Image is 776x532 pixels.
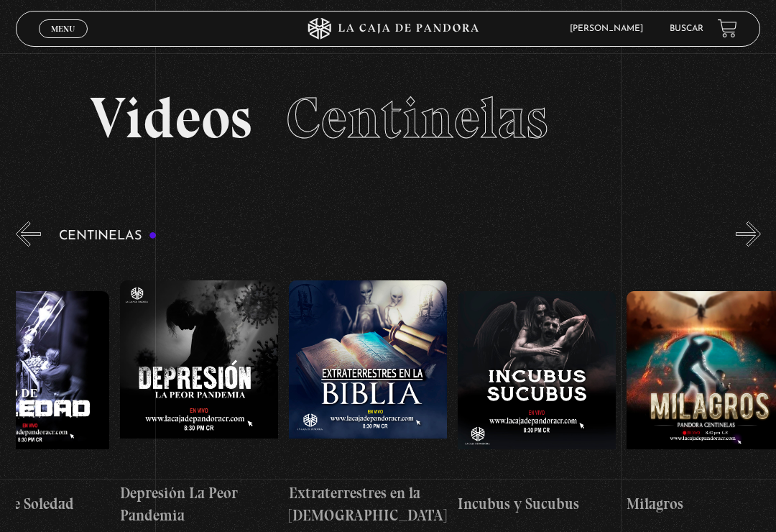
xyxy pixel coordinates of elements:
h4: Depresión La Peor Pandemia [120,482,278,527]
h4: Extraterrestres en la [DEMOGRAPHIC_DATA] [289,482,447,527]
h4: Incubus y Sucubus [458,492,616,515]
a: View your shopping cart [718,19,737,38]
button: Next [736,221,761,247]
span: Centinelas [286,83,548,152]
button: Previous [16,221,41,247]
h3: Centinelas [59,229,157,243]
span: [PERSON_NAME] [563,24,657,33]
h2: Videos [90,89,685,147]
span: Menu [51,24,75,33]
span: Cerrar [47,37,80,47]
a: Buscar [670,24,703,33]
